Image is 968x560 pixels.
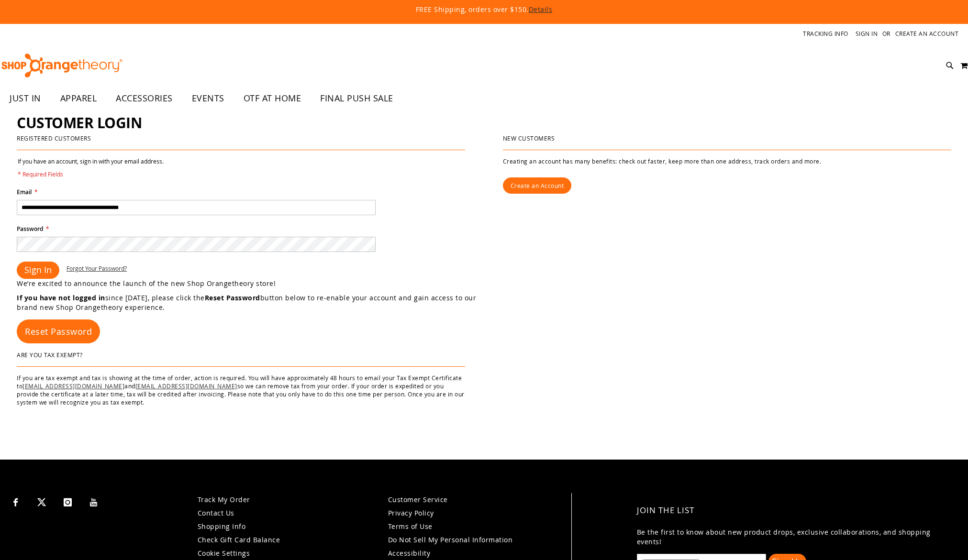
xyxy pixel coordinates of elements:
h4: Join the List [637,498,945,523]
a: OTF AT HOME [234,88,311,110]
a: Check Gift Card Balance [198,535,280,544]
a: Create an Account [503,177,572,194]
span: ACCESSORIES [116,88,173,109]
a: Shopping Info [198,522,246,531]
a: ACCESSORIES [106,88,182,110]
span: EVENTS [192,88,224,109]
a: Accessibility [388,549,431,558]
span: Password [17,225,43,233]
a: Visit our Instagram page [59,493,76,510]
a: Visit our Facebook page [7,493,24,510]
span: FINAL PUSH SALE [320,88,393,109]
span: JUST IN [10,88,41,109]
p: If you are tax exempt and tax is showing at the time of order, action is required. You will have ... [17,374,465,407]
a: FINAL PUSH SALE [311,88,403,110]
p: FREE Shipping, orders over $150. [197,5,771,14]
a: Privacy Policy [388,508,434,517]
span: Reset Password [25,326,92,337]
a: Visit our Youtube page [86,493,102,510]
strong: Registered Customers [17,134,91,142]
strong: Reset Password [205,293,260,302]
img: Twitter [37,498,46,506]
p: Creating an account has many benefits: check out faster, keep more than one address, track orders... [503,157,951,165]
a: Tracking Info [803,30,848,38]
p: since [DATE], please click the button below to re-enable your account and gain access to our bran... [17,293,484,312]
a: Terms of Use [388,522,433,531]
a: Do Not Sell My Personal Information [388,535,513,544]
span: * Required Fields [18,170,164,178]
a: Sign In [856,30,878,38]
span: Create an Account [511,182,564,189]
span: Sign In [24,264,52,275]
a: EVENTS [182,88,234,110]
strong: Are You Tax Exempt? [17,351,83,359]
a: [EMAIL_ADDRESS][DOMAIN_NAME] [22,382,124,390]
a: Details [529,5,553,14]
a: Customer Service [388,495,448,504]
span: Email [17,188,32,196]
span: Customer Login [17,113,142,132]
span: Forgot Your Password? [67,264,127,272]
a: [EMAIL_ADDRESS][DOMAIN_NAME] [135,382,237,390]
a: Forgot Your Password? [67,264,127,273]
strong: If you have not logged in [17,293,105,302]
a: Reset Password [17,319,100,343]
a: Track My Order [198,495,250,504]
a: APPAREL [51,88,107,110]
button: Sign In [17,262,59,279]
span: OTF AT HOME [244,88,301,109]
a: Contact Us [198,508,234,517]
p: Be the first to know about new product drops, exclusive collaborations, and shopping events! [637,527,945,547]
legend: If you have an account, sign in with your email address. [17,157,165,178]
strong: New Customers [503,134,555,142]
p: We’re excited to announce the launch of the new Shop Orangetheory store! [17,279,484,288]
a: Visit our X page [33,493,50,510]
span: APPAREL [60,88,97,109]
a: Create an Account [895,30,959,38]
a: Cookie Settings [198,549,250,558]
